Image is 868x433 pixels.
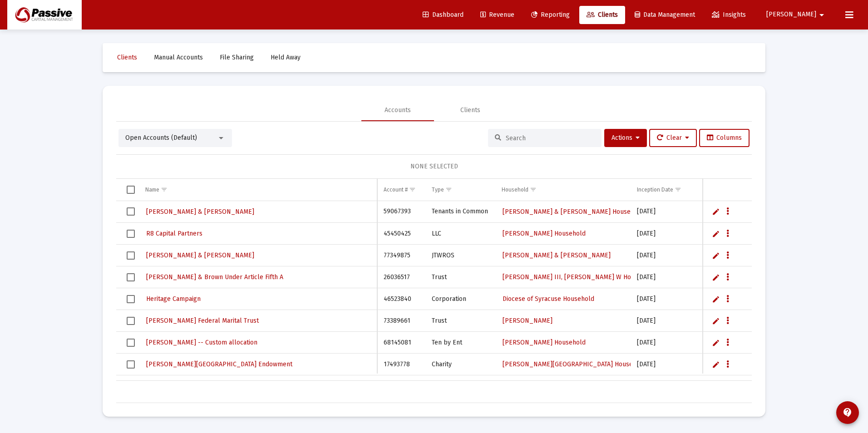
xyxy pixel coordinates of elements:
[657,134,689,142] span: Clear
[127,360,135,369] div: Select row
[145,271,284,284] a: [PERSON_NAME] & Brown Under Article Fifth A
[377,375,425,397] td: 19596410
[127,207,135,216] div: Select row
[502,227,587,240] a: [PERSON_NAME] Household
[425,332,495,354] td: Ten by Ent
[712,11,746,19] span: Insights
[377,179,425,201] td: Column Account #
[127,251,135,260] div: Select row
[146,360,292,368] span: [PERSON_NAME][GEOGRAPHIC_DATA] Endowment
[816,6,827,24] mat-icon: arrow_drop_down
[384,186,408,193] div: Account #
[263,49,308,67] a: Held Away
[649,129,697,147] button: Clear
[127,339,135,347] div: Select row
[700,266,837,288] td: $26,195,995.81
[502,336,587,349] a: [PERSON_NAME] Household
[712,317,720,325] a: Edit
[502,292,595,305] a: Diocese of Syracuse Household
[425,354,495,375] td: Charity
[502,271,656,284] a: [PERSON_NAME] III, [PERSON_NAME] W Household
[145,227,203,240] a: R8 Capital Partners
[755,5,838,24] button: [PERSON_NAME]
[587,11,618,19] span: Clients
[503,230,586,237] span: [PERSON_NAME] Household
[631,223,700,245] td: [DATE]
[145,249,255,262] a: [PERSON_NAME] & [PERSON_NAME]
[524,6,577,24] a: Reporting
[445,186,452,193] span: Show filter options for column 'Type'
[530,186,537,193] span: Show filter options for column 'Household'
[116,179,752,403] div: Data grid
[110,49,144,67] a: Clients
[473,6,522,24] a: Revenue
[161,186,168,193] span: Show filter options for column 'Name'
[503,251,611,259] span: [PERSON_NAME] & [PERSON_NAME]
[631,288,700,310] td: [DATE]
[766,11,816,19] span: [PERSON_NAME]
[604,129,647,147] button: Actions
[146,273,283,281] span: [PERSON_NAME] & Brown Under Article Fifth A
[377,288,425,310] td: 46523840
[502,358,647,371] a: [PERSON_NAME][GEOGRAPHIC_DATA] Household
[377,201,425,223] td: 59067393
[127,295,135,303] div: Select row
[631,310,700,332] td: [DATE]
[631,245,700,266] td: [DATE]
[635,11,695,19] span: Data Management
[631,375,700,397] td: [DATE]
[146,339,257,346] span: [PERSON_NAME] -- Custom allocation
[712,230,720,238] a: Edit
[146,317,259,325] span: [PERSON_NAME] Federal Marital Trust
[637,186,673,193] div: Inception Date
[503,360,646,368] span: [PERSON_NAME][GEOGRAPHIC_DATA] Household
[377,310,425,332] td: 73389661
[146,295,201,303] span: Heritage Campaign
[127,273,135,281] div: Select row
[377,245,425,266] td: 77349875
[147,49,210,67] a: Manual Accounts
[700,288,837,310] td: $25,084,172.94
[423,11,464,19] span: Dashboard
[145,205,255,218] a: [PERSON_NAME] & [PERSON_NAME]
[127,230,135,238] div: Select row
[531,11,570,19] span: Reporting
[125,134,197,142] span: Open Accounts (Default)
[503,273,655,281] span: [PERSON_NAME] III, [PERSON_NAME] W Household
[842,407,853,418] mat-icon: contact_support
[377,266,425,288] td: 26036517
[506,134,595,142] input: Search
[425,223,495,245] td: LLC
[14,6,75,24] img: Dashboard
[425,266,495,288] td: Trust
[700,245,837,266] td: $31,501,382.16
[432,186,444,193] div: Type
[502,205,645,218] a: [PERSON_NAME] & [PERSON_NAME] Household
[503,208,644,216] span: [PERSON_NAME] & [PERSON_NAME] Household
[579,6,625,24] a: Clients
[700,310,837,332] td: $18,500,344.91
[146,251,254,259] span: [PERSON_NAME] & [PERSON_NAME]
[631,354,700,375] td: [DATE]
[271,54,301,61] span: Held Away
[127,317,135,325] div: Select row
[139,179,377,201] td: Column Name
[425,179,495,201] td: Column Type
[117,54,137,61] span: Clients
[145,314,260,327] a: [PERSON_NAME] Federal Marital Trust
[712,207,720,216] a: Edit
[145,358,293,371] a: [PERSON_NAME][GEOGRAPHIC_DATA] Endowment
[700,354,837,375] td: $14,444,146.27
[675,186,681,193] span: Show filter options for column 'Inception Date'
[145,292,202,305] a: Heritage Campaign
[631,332,700,354] td: [DATE]
[377,332,425,354] td: 68145081
[480,11,514,19] span: Revenue
[503,339,586,346] span: [PERSON_NAME] Household
[425,375,495,397] td: JTWROS
[145,186,159,193] div: Name
[460,106,480,115] div: Clients
[699,129,750,147] button: Columns
[123,162,745,171] div: NONE SELECTED
[503,317,552,325] span: [PERSON_NAME]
